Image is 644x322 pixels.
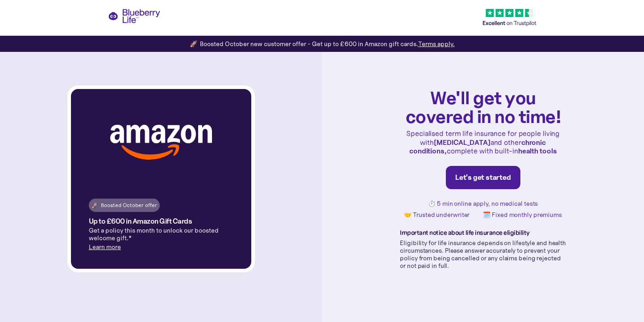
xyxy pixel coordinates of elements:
[400,239,566,269] p: Eligibility for life insurance depends on lifestyle and health circumstances. Please answer accur...
[91,201,157,210] div: 🚀 Boosted October offer
[483,211,562,219] p: 🗓️ Fixed monthly premiums
[400,129,566,155] p: Specialised term life insurance for people living with and other complete with built-in
[89,217,192,225] h4: Up to £600 in Amazon Gift Cards
[404,211,469,219] p: 🤝 Trusted underwriter
[428,200,538,208] p: ⏱️ 5 min online apply, no medical tests
[190,39,455,48] div: 🚀 Boosted October new customer offer - Get up to £600 in Amazon gift cards.
[400,229,530,237] strong: Important notice about life insurance eligibility
[434,138,490,147] strong: [MEDICAL_DATA]
[89,227,233,242] p: Get a policy this month to unlock our boosted welcome gift.*
[446,166,520,189] a: Let's get started
[418,40,455,48] a: Terms apply.
[518,146,557,155] strong: health tools
[400,88,566,126] h1: We'll get you covered in no time!
[89,243,121,251] a: Learn more
[455,173,511,182] div: Let's get started
[409,138,546,155] strong: chronic conditions,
